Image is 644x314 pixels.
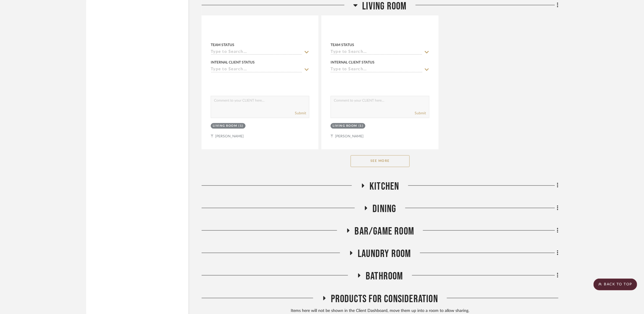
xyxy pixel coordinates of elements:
div: Team Status [211,42,234,48]
button: See More [351,155,410,167]
div: (1) [359,124,364,128]
div: Living Room [333,124,357,128]
div: Internal Client Status [211,60,255,65]
span: Dining [372,203,396,216]
input: Type to Search… [211,67,302,73]
input: Type to Search… [331,67,422,73]
scroll-to-top-button: BACK TO TOP [594,279,637,290]
span: Products For Consideration [331,293,438,306]
span: Laundry Room [358,248,411,261]
span: Kitchen [370,180,399,193]
input: Type to Search… [331,50,422,55]
div: Internal Client Status [331,60,375,65]
span: BAR/GAME ROOM [355,225,414,238]
button: Submit [415,111,426,116]
button: Submit [295,111,306,116]
div: (1) [239,124,244,128]
div: Living Room [213,124,237,128]
span: Bathroom [366,270,403,283]
div: Team Status [331,42,354,48]
input: Type to Search… [211,50,302,55]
